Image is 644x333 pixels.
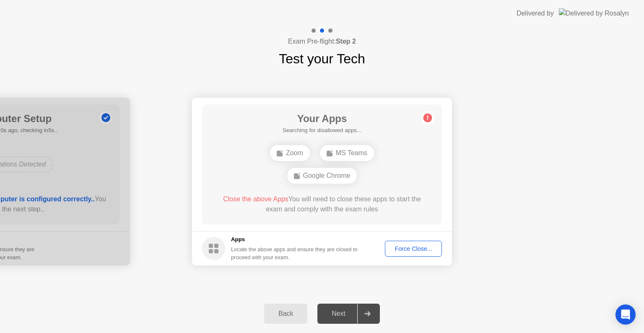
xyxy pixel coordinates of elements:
div: Open Intercom Messenger [615,304,636,325]
div: Back [267,310,305,317]
div: Google Chrome [287,168,357,184]
div: Next [320,310,357,317]
img: Delivered by Rosalyn [559,8,629,18]
button: Back [264,304,307,324]
div: You will need to close these apps to start the exam and comply with the exam rules [214,194,430,214]
h1: Your Apps [283,111,361,126]
b: Step 2 [336,38,356,45]
div: Force Close... [388,245,439,252]
button: Next [317,304,380,324]
h5: Searching for disallowed apps... [283,126,361,135]
div: MS Teams [320,145,374,161]
div: Zoom [270,145,310,161]
div: Delivered by [517,8,554,18]
div: Locate the above apps and ensure they are closed to proceed with your exam. [231,245,358,261]
h5: Apps [231,235,358,244]
h4: Exam Pre-flight: [288,36,356,47]
button: Force Close... [385,241,442,257]
span: Close the above Apps [223,195,288,203]
h1: Test your Tech [279,49,365,69]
